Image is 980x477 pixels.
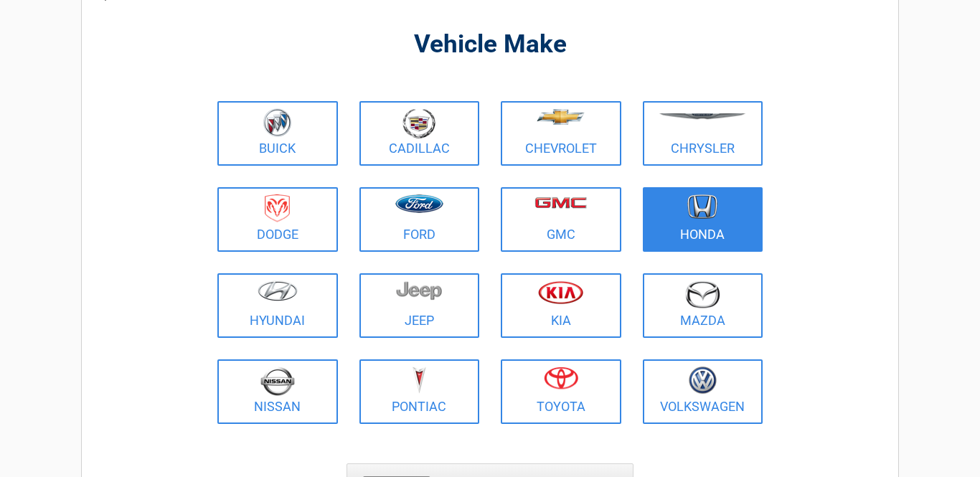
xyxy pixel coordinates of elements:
[643,187,763,252] a: Honda
[659,113,746,120] img: chrysler
[395,194,443,213] img: ford
[684,280,720,308] img: mazda
[217,101,338,166] a: Buick
[214,28,766,62] h2: Vehicle Make
[359,273,480,338] a: Jeep
[501,187,621,252] a: GMC
[643,273,763,338] a: Mazda
[359,101,480,166] a: Cadillac
[359,359,480,424] a: Pontiac
[359,187,480,252] a: Ford
[643,101,763,166] a: Chrysler
[396,280,442,301] img: jeep
[689,367,717,395] img: volkswagen
[217,187,338,252] a: Dodge
[217,359,338,424] a: Nissan
[501,359,621,424] a: Toyota
[258,280,298,301] img: hyundai
[501,101,621,166] a: Chevrolet
[265,194,290,222] img: dodge
[537,109,585,125] img: chevrolet
[643,359,763,424] a: Volkswagen
[534,197,587,209] img: gmc
[217,273,338,338] a: Hyundai
[412,367,426,394] img: pontiac
[687,194,717,219] img: honda
[263,108,291,137] img: buick
[402,108,435,138] img: cadillac
[538,280,583,304] img: kia
[501,273,621,338] a: Kia
[544,367,578,389] img: toyota
[260,367,295,396] img: nissan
